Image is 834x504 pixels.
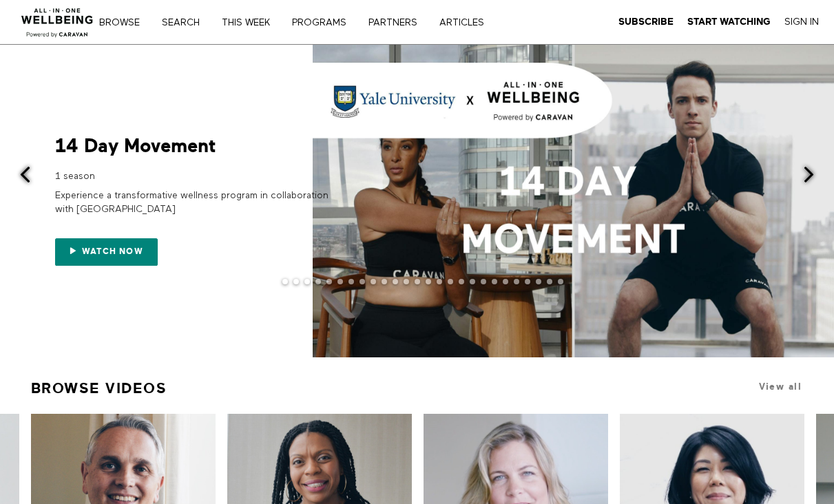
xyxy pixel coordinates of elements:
[687,17,771,27] strong: Start Watching
[157,18,214,28] a: Search
[109,15,512,29] nav: Primary
[759,381,802,392] a: View all
[435,18,499,28] a: ARTICLES
[217,18,284,28] a: THIS WEEK
[287,18,361,28] a: PROGRAMS
[94,18,154,28] a: Browse
[687,16,771,28] a: Start Watching
[784,16,819,28] a: Sign In
[618,17,674,27] strong: Subscribe
[618,16,674,28] a: Subscribe
[31,374,167,403] a: Browse Videos
[364,18,432,28] a: PARTNERS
